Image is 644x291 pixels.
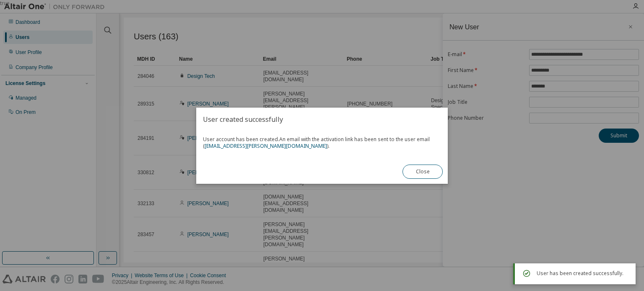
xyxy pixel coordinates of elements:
[537,268,629,278] div: User has been created successfully.
[196,108,448,131] h2: User created successfully
[203,136,430,149] span: An email with the activation link has been sent to the user email ( ).
[203,136,441,149] span: User account has been created.
[402,165,443,179] button: Close
[205,142,327,149] a: [EMAIL_ADDRESS][PERSON_NAME][DOMAIN_NAME]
